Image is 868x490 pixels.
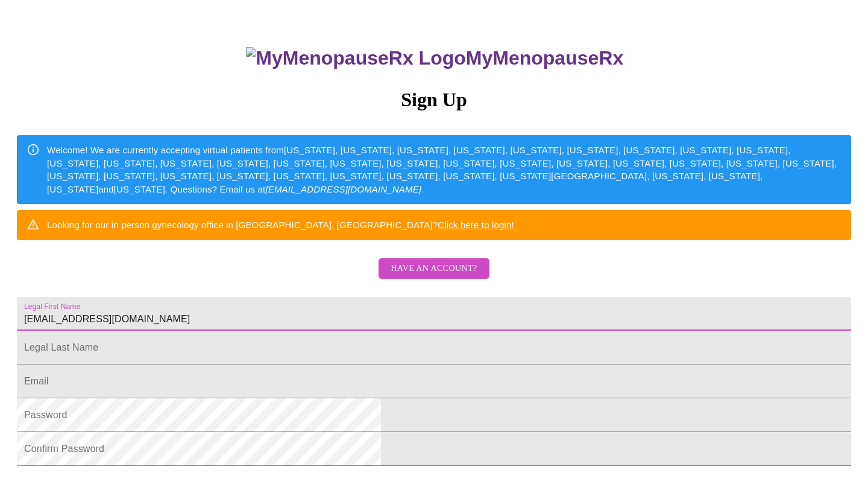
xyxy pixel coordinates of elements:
[438,220,514,230] a: Click here to login!
[246,47,465,69] img: MyMenopauseRx Logo
[47,214,514,236] div: Looking for our in person gynecology office in [GEOGRAPHIC_DATA], [GEOGRAPHIC_DATA]?
[391,261,477,276] span: Have an account?
[19,47,852,69] h3: MyMenopauseRx
[379,258,489,279] button: Have an account?
[376,272,492,282] a: Have an account?
[265,184,421,194] em: [EMAIL_ADDRESS][DOMAIN_NAME]
[47,139,841,200] div: Welcome! We are currently accepting virtual patients from [US_STATE], [US_STATE], [US_STATE], [US...
[17,89,851,111] h3: Sign Up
